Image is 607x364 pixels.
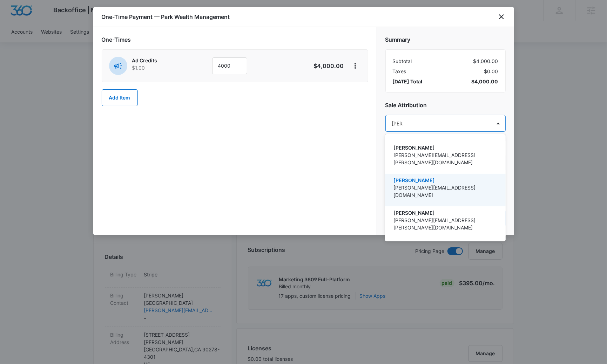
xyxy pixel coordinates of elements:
[393,144,495,151] p: [PERSON_NAME]
[393,217,495,231] p: [PERSON_NAME][EMAIL_ADDRESS][PERSON_NAME][DOMAIN_NAME]
[393,209,495,217] p: [PERSON_NAME]
[393,177,495,184] p: [PERSON_NAME]
[393,151,495,166] p: [PERSON_NAME][EMAIL_ADDRESS][PERSON_NAME][DOMAIN_NAME]
[393,184,495,199] p: [PERSON_NAME][EMAIL_ADDRESS][DOMAIN_NAME]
